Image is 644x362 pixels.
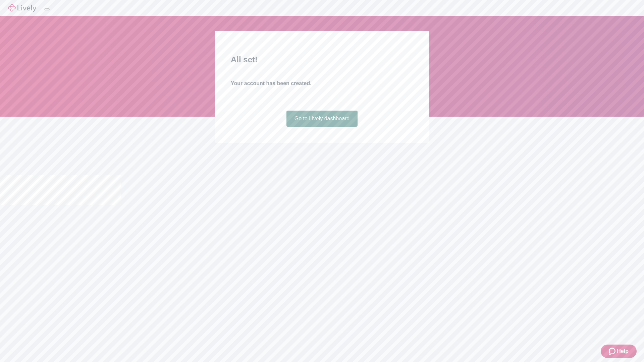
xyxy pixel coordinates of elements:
[231,54,413,66] h2: All set!
[286,111,358,127] a: Go to Lively dashboard
[231,79,413,87] h4: Your account has been created.
[609,347,617,355] svg: Zendesk support icon
[8,4,36,12] img: Lively
[44,8,50,10] button: Log out
[601,345,637,358] button: Zendesk support iconHelp
[617,347,629,355] span: Help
